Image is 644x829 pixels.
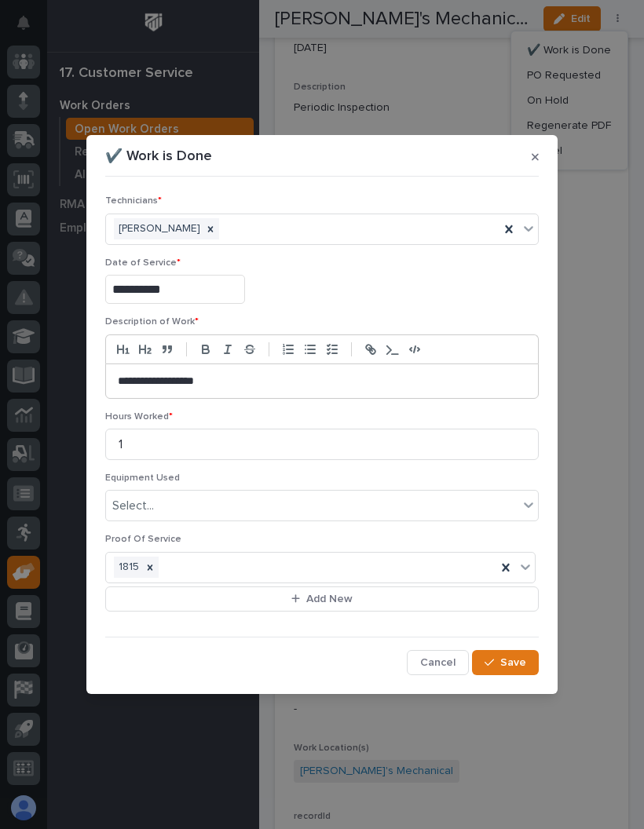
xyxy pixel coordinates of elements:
[105,473,180,483] span: Equipment Used
[472,650,539,675] button: Save
[407,650,469,675] button: Cancel
[420,656,456,670] span: Cancel
[105,196,162,206] span: Technicians
[500,656,526,670] span: Save
[105,317,199,327] span: Description of Work
[105,586,539,612] button: Add New
[105,148,212,166] p: ✔️ Work is Done
[114,557,141,578] div: 1815
[112,498,154,514] div: Select...
[105,412,173,422] span: Hours Worked
[306,592,353,606] span: Add New
[105,258,181,268] span: Date of Service
[105,535,181,544] span: Proof Of Service
[114,218,202,239] div: [PERSON_NAME]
